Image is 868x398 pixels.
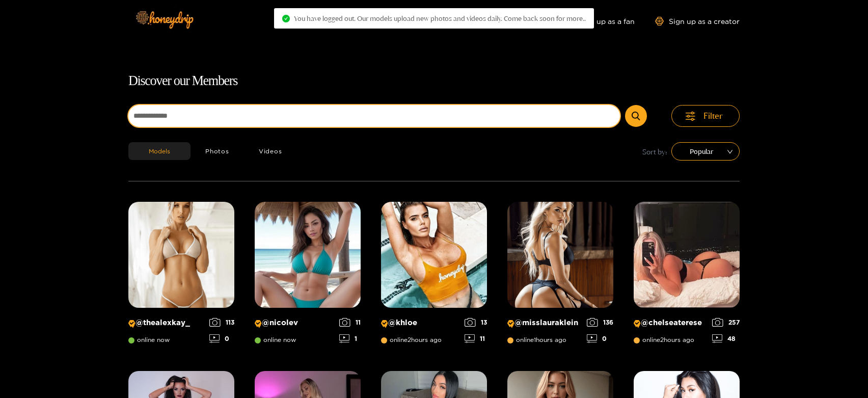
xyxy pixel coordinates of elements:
[381,336,442,343] span: online 2 hours ago
[255,202,361,308] img: Creator Profile Image: nicolev
[679,144,732,159] span: Popular
[282,15,290,22] span: check-circle
[587,334,613,343] div: 0
[128,70,740,92] h1: Discover our Members
[209,318,234,327] div: 113
[294,14,586,22] span: You have logged out. Our models upload new photos and videos daily. Come back soon for more..
[671,142,740,161] div: sort
[255,318,334,328] p: @ nicolev
[642,146,667,157] span: Sort by:
[128,318,204,328] p: @ thealexkay_
[507,202,613,351] a: Creator Profile Image: misslauraklein@misslaurakleinonline1hours ago1360
[209,334,234,343] div: 0
[565,17,635,25] a: Sign up as a fan
[712,334,740,343] div: 48
[465,334,487,343] div: 11
[255,336,296,343] span: online now
[128,202,234,308] img: Creator Profile Image: thealexkay_
[712,318,740,327] div: 257
[634,202,740,351] a: Creator Profile Image: chelseaterese@chelseatereseonline2hours ago25748
[381,202,487,308] img: Creator Profile Image: khloe
[191,142,244,160] button: Photos
[625,105,647,127] button: Submit Search
[507,202,613,308] img: Creator Profile Image: misslauraklein
[381,318,459,328] p: @ khloe
[128,142,191,160] button: Models
[507,336,566,343] span: online 1 hours ago
[381,202,487,351] a: Creator Profile Image: khloe@khloeonline2hours ago1311
[465,318,487,327] div: 13
[507,318,582,328] p: @ misslauraklein
[128,336,170,343] span: online now
[655,17,740,25] a: Sign up as a creator
[634,336,694,343] span: online 2 hours ago
[128,202,234,351] a: Creator Profile Image: thealexkay_@thealexkay_online now1130
[634,318,707,328] p: @ chelseaterese
[634,202,740,308] img: Creator Profile Image: chelseaterese
[671,105,740,127] button: Filter
[339,318,361,327] div: 11
[255,202,361,351] a: Creator Profile Image: nicolev@nicolevonline now111
[339,334,361,343] div: 1
[703,110,723,122] span: Filter
[587,318,613,327] div: 136
[244,142,297,160] button: Videos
